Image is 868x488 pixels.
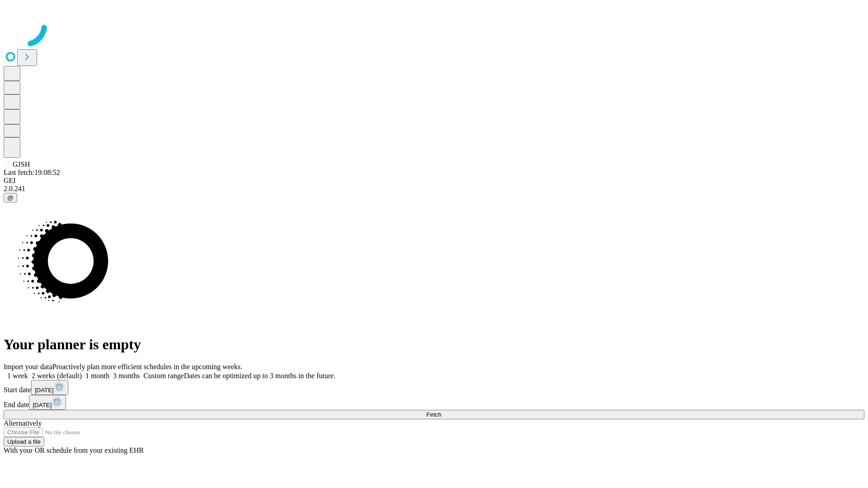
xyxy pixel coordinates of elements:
[4,410,864,419] button: Fetch
[33,402,52,408] span: [DATE]
[4,336,864,353] h1: Your planner is empty
[4,193,17,202] button: @
[426,411,441,418] span: Fetch
[13,160,30,168] span: GJSH
[32,372,82,380] span: 2 weeks (default)
[143,372,184,380] span: Custom range
[7,372,28,380] span: 1 week
[4,419,42,427] span: Alternatively
[184,372,335,380] span: Dates can be optimized up to 3 months in the future.
[4,395,864,410] div: End date
[52,363,242,371] span: Proactively plan more efficient schedules in the upcoming weeks.
[4,380,864,395] div: Start date
[31,380,68,395] button: [DATE]
[85,372,109,380] span: 1 month
[4,185,864,193] div: 2.0.241
[4,437,44,446] button: Upload a file
[4,446,144,454] span: With your OR schedule from your existing EHR
[4,169,60,176] span: Last fetch: 19:08:52
[7,194,14,201] span: @
[35,387,54,394] span: [DATE]
[4,363,52,371] span: Import your data
[4,177,864,185] div: GEI
[29,395,66,410] button: [DATE]
[113,372,140,380] span: 3 months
